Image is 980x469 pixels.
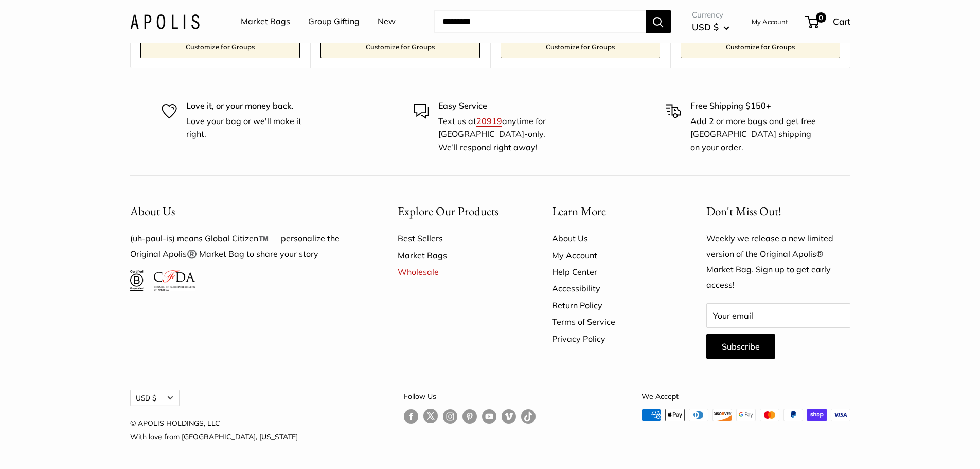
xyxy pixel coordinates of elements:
p: Love your bag or we'll make it right. [186,115,315,141]
span: Currency [692,8,729,22]
p: Follow Us [404,390,536,403]
img: Council of Fashion Designers of America Member [154,270,194,291]
a: Terms of Service [552,314,670,330]
img: Apolis [130,14,200,29]
span: About Us [130,203,175,219]
a: Customize for Groups [320,36,480,58]
a: Customize for Groups [681,36,840,58]
a: Market Bags [398,247,516,264]
a: Follow us on Tumblr [521,409,536,424]
p: Weekly we release a new limited version of the Original Apolis® Market Bag. Sign up to get early ... [706,231,850,293]
a: Return Policy [552,297,670,314]
a: Follow us on YouTube [482,409,496,424]
a: Market Bags [241,14,290,29]
a: Wholesale [398,264,516,280]
input: Search... [434,10,646,33]
a: Accessibility [552,280,670,297]
a: My Account [552,247,670,264]
p: Add 2 or more bags and get free [GEOGRAPHIC_DATA] shipping on your order. [690,115,819,154]
button: Learn More [552,201,670,221]
p: Don't Miss Out! [706,201,850,221]
a: My Account [752,15,788,28]
a: About Us [552,230,670,247]
span: Cart [833,16,850,27]
span: USD $ [692,22,719,32]
button: USD $ [130,390,180,406]
p: Text us at anytime for [GEOGRAPHIC_DATA]-only. We’ll respond right away! [438,115,567,154]
p: Love it, or your money back. [186,99,315,113]
p: Easy Service [438,99,567,113]
span: Explore Our Products [398,203,498,219]
p: We Accept [642,390,850,403]
a: Follow us on Pinterest [462,409,477,424]
a: Group Gifting [308,14,360,29]
p: © APOLIS HOLDINGS, LLC With love from [GEOGRAPHIC_DATA], [US_STATE] [130,416,298,443]
a: Follow us on Facebook [404,409,418,424]
p: (uh-paul-is) means Global Citizen™️ — personalize the Original Apolis®️ Market Bag to share your ... [130,231,362,262]
button: USD $ [692,19,729,36]
a: Best Sellers [398,230,516,247]
img: Certified B Corporation [130,270,144,291]
a: Follow us on Instagram [443,409,457,424]
span: 0 [815,12,826,23]
a: Customize for Groups [140,36,300,58]
a: 0 Cart [806,13,850,30]
a: Privacy Policy [552,331,670,347]
p: Free Shipping $150+ [690,99,819,113]
a: 20919 [476,116,502,126]
a: Customize for Groups [501,36,660,58]
a: New [378,14,396,29]
button: Explore Our Products [398,201,516,221]
a: Help Center [552,264,670,280]
button: Search [646,10,671,33]
iframe: Sign Up via Text for Offers [8,430,110,461]
button: Subscribe [706,334,775,359]
button: About Us [130,201,362,221]
span: Learn More [552,203,606,219]
a: Follow us on Twitter [423,409,438,427]
a: Follow us on Vimeo [502,409,516,424]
